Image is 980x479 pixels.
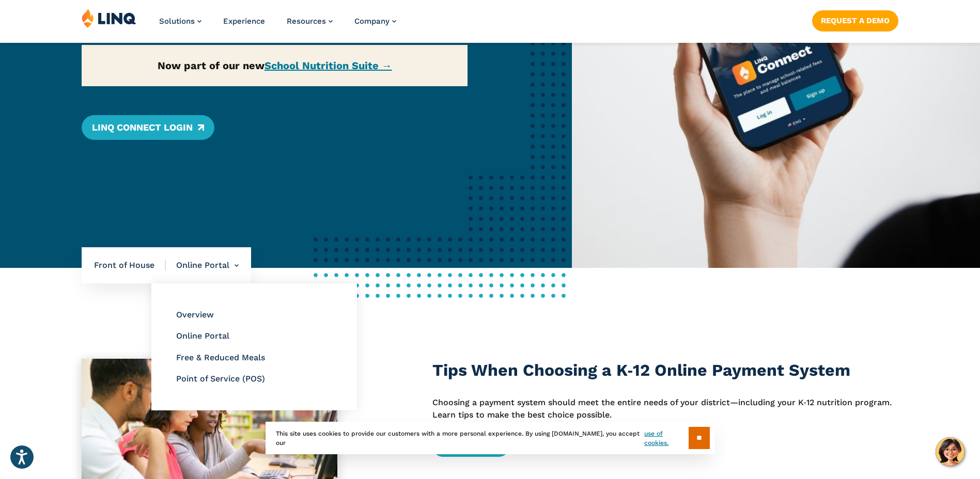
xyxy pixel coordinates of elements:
p: Choosing a payment system should meet the entire needs of your district—including your K‑12 nutri... [432,396,898,422]
a: Experience [223,17,265,26]
font: This site uses cookies to provide our customers with a more personal experience. By using [DOMAIN... [276,429,645,448]
a: School Nutrition Suite → [265,59,392,72]
font: Online Portal [176,260,229,270]
button: Hello, have a question? Let’s chat. [936,437,965,466]
span: Front of House [94,260,166,271]
a: Overview [176,310,214,320]
a: Solutions [159,17,201,26]
nav: Button Navigation [812,8,898,31]
font: Tips When Choosing a K‑12 Online Payment System [432,360,851,380]
a: Point of Service (POS) [176,374,265,384]
a: LINQ Connect Login [82,115,214,140]
strong: Now part of our new [158,59,392,72]
nav: Primary Navigation [159,8,396,42]
img: LINQ | K‑12 Software [82,8,136,28]
span: Resources [287,17,326,26]
span: Company [354,17,390,26]
a: use of cookies. [644,429,688,448]
a: Request a Demo [812,10,898,31]
span: Solutions [159,17,195,26]
a: Online Portal [176,331,229,341]
a: Company [354,17,396,26]
a: Resources [287,17,333,26]
a: Free & Reduced Meals [176,353,265,362]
